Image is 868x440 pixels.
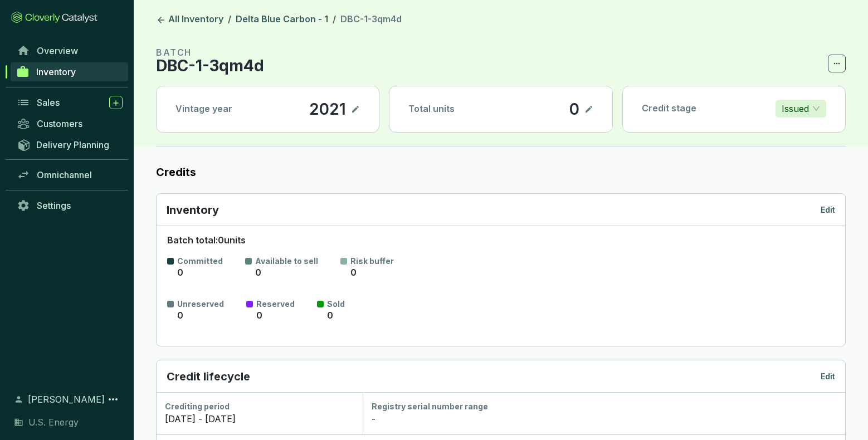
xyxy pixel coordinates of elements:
p: Sold [327,299,345,310]
p: 0 [569,100,580,119]
a: All Inventory [154,13,226,27]
p: Committed [177,256,223,267]
span: Overview [37,45,78,56]
span: Customers [37,118,82,129]
span: [PERSON_NAME] [28,393,105,406]
li: / [333,13,336,27]
a: Inventory [11,62,128,81]
p: 2021 [309,100,347,119]
a: Customers [11,114,128,133]
a: Sales [11,93,128,112]
span: Settings [37,200,71,211]
span: U.S. Energy [28,415,79,429]
div: [DATE] - [DATE] [165,412,354,426]
p: Available to sell [255,256,318,267]
span: 0 [350,267,357,278]
p: Credit lifecycle [167,369,250,384]
p: Total units [408,103,455,115]
span: Sales [37,97,60,108]
a: Delta Blue Carbon - 1 [233,13,330,27]
span: Delivery Planning [36,139,109,150]
span: Omnichannel [37,169,92,180]
li: / [228,13,231,27]
p: DBC-1-3qm4d [156,59,264,72]
div: Registry serial number range [372,401,836,412]
p: Edit [821,371,835,382]
div: - [372,412,836,426]
p: 0 [327,310,333,322]
span: DBC-1-3qm4d [340,13,402,25]
a: Overview [11,41,128,60]
p: 0 [177,267,183,279]
p: BATCH [156,46,264,59]
a: Settings [11,196,128,215]
p: Batch total: 0 units [167,234,834,247]
p: Edit [821,204,835,216]
a: Omnichannel [11,165,128,184]
p: 0 [255,267,261,279]
p: Credit stage [642,102,696,115]
label: Credits [156,164,846,180]
p: Reserved [256,299,295,310]
a: Delivery Planning [11,135,128,154]
div: Crediting period [165,401,354,412]
span: Inventory [36,66,76,77]
p: 0 [177,310,183,322]
p: Issued [782,100,809,117]
p: Vintage year [175,103,232,115]
p: Unreserved [177,299,224,310]
p: 0 [256,310,262,322]
p: Inventory [167,202,219,218]
p: Risk buffer [350,256,394,267]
